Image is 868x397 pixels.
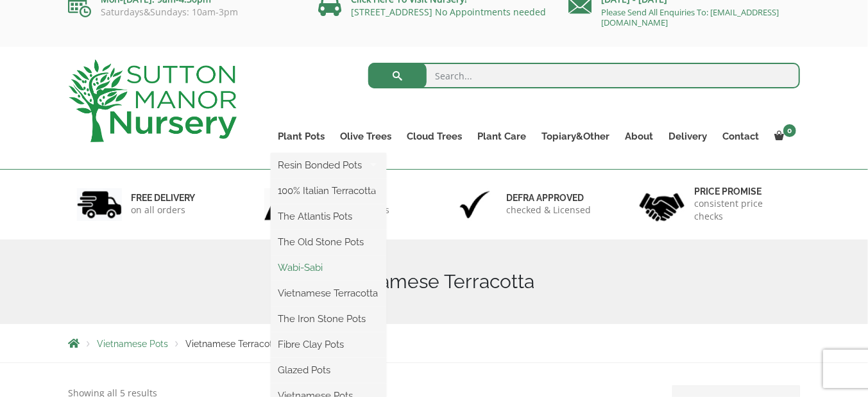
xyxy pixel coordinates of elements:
a: Fibre Clay Pots [271,335,386,354]
a: Plant Care [470,127,534,145]
h6: Price promise [694,186,792,197]
img: 2.jpg [264,188,309,221]
a: Olive Trees [333,127,400,145]
a: [STREET_ADDRESS] No Appointments needed [352,6,547,18]
p: checked & Licensed [507,204,591,216]
img: 1.jpg [77,188,122,221]
nav: Breadcrumbs [69,338,800,348]
a: Delivery [661,127,715,145]
span: Vietnamese Terracotta [186,339,282,349]
a: 100% Italian Terracotta [271,181,386,200]
a: Please Send All Enquiries To: [EMAIL_ADDRESS][DOMAIN_NAME] [602,6,779,28]
a: 0 [767,127,800,145]
h6: Defra approved [507,192,591,204]
span: 0 [783,124,796,137]
a: Cloud Trees [400,127,470,145]
a: About [618,127,661,145]
img: 3.jpg [452,188,497,221]
p: Saturdays&Sundays: 10am-3pm [69,7,300,17]
a: The Iron Stone Pots [271,309,386,328]
p: on all orders [132,204,196,216]
a: Glazed Pots [271,361,386,380]
a: The Atlantis Pots [271,207,386,226]
a: The Old Stone Pots [271,232,386,252]
a: Topiary&Other [534,127,618,145]
p: consistent price checks [694,197,792,223]
a: Resin Bonded Pots [271,156,386,175]
a: Vietnamese Pots [98,339,169,349]
h6: FREE DELIVERY [132,192,196,204]
a: Contact [715,127,767,145]
img: logo [69,60,237,142]
a: Wabi-Sabi [271,258,386,277]
img: 4.jpg [640,185,685,224]
input: Search... [368,63,800,88]
h1: Vietnamese Terracotta [69,270,800,293]
a: Plant Pots [271,127,333,145]
a: Vietnamese Terracotta [271,284,386,303]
